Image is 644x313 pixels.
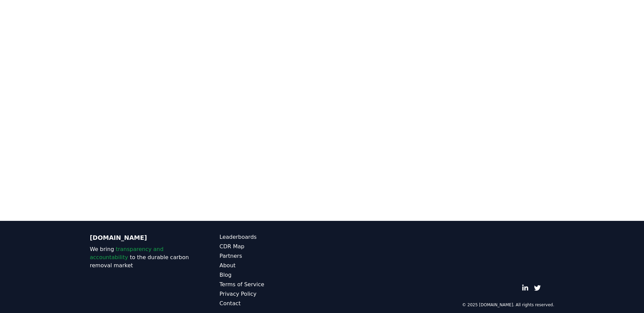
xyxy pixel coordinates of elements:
[220,243,322,251] a: CDR Map
[462,302,554,308] p: © 2025 [DOMAIN_NAME]. All rights reserved.
[90,245,192,270] p: We bring to the durable carbon removal market
[220,262,322,270] a: About
[220,299,322,308] a: Contact
[220,271,322,279] a: Blog
[220,233,322,241] a: Leaderboards
[220,290,322,298] a: Privacy Policy
[220,252,322,260] a: Partners
[220,280,322,289] a: Terms of Service
[90,246,164,260] span: transparency and accountability
[522,285,529,291] a: LinkedIn
[534,285,541,291] a: Twitter
[90,233,192,243] p: [DOMAIN_NAME]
